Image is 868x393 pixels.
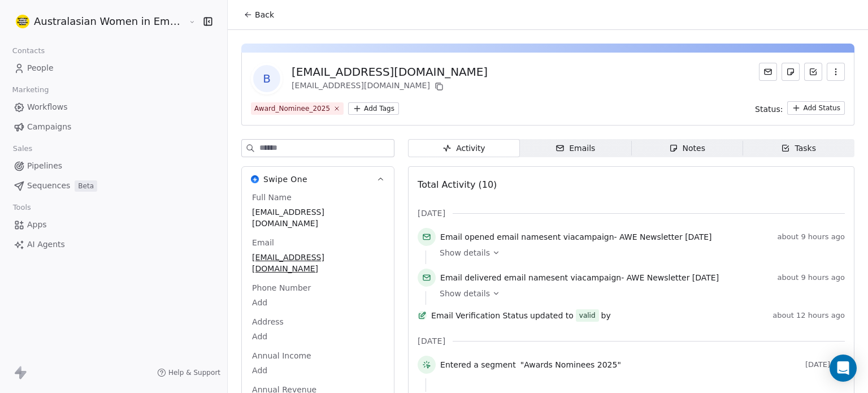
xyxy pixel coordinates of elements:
a: AI Agents [9,235,218,254]
span: about 12 hours ago [772,311,845,320]
button: Australasian Women in Emergencies Network [14,12,180,31]
span: email name sent via campaign - [440,231,711,243]
span: Show details [440,288,490,299]
span: Email [250,237,276,248]
span: Add [252,297,384,308]
a: Show details [440,247,837,258]
span: Address [250,316,286,327]
img: Logo%20A%20white%20300x300.png [16,15,29,28]
div: Emails [555,142,595,154]
span: Swipe One [263,174,307,185]
a: Pipelines [9,157,218,175]
span: Back [255,9,274,20]
a: SequencesBeta [9,176,218,195]
span: Apps [27,219,47,231]
button: Swipe OneSwipe One [242,167,394,192]
span: Marketing [7,81,54,98]
div: [EMAIL_ADDRESS][DOMAIN_NAME] [292,64,488,80]
button: Back [237,5,281,25]
button: Add Status [787,101,845,115]
span: by [601,310,611,321]
a: People [9,59,218,77]
span: People [27,62,54,74]
span: Email Verification Status [431,310,528,321]
span: [DATE] [805,360,845,369]
span: Status: [755,103,783,115]
div: Tasks [781,142,816,154]
button: Add Tags [348,102,399,115]
span: about 9 hours ago [778,232,845,241]
span: Phone Number [250,282,313,293]
div: valid [579,310,596,321]
span: Total Activity (10) [418,179,497,190]
span: Contacts [7,42,50,59]
span: Sales [8,140,37,157]
span: Entered a segment [440,359,516,370]
div: [EMAIL_ADDRESS][DOMAIN_NAME] [292,80,488,93]
a: Help & Support [157,368,220,377]
span: AWE Newsletter [DATE] [627,273,719,282]
span: Australasian Women in Emergencies Network [34,14,186,29]
a: Workflows [9,98,218,116]
span: [EMAIL_ADDRESS][DOMAIN_NAME] [252,206,384,229]
span: Annual Income [250,350,314,361]
span: AI Agents [27,239,65,251]
span: Workflows [27,101,68,113]
span: Email opened [440,232,494,241]
span: b [253,65,280,92]
span: Full Name [250,192,294,203]
span: Add [252,365,384,376]
div: Open Intercom Messenger [830,355,857,382]
div: Award_Nominee_2025 [254,103,330,114]
span: "Awards Nominees 2025" [520,359,621,370]
span: AWE Newsletter [DATE] [619,232,711,241]
span: [EMAIL_ADDRESS][DOMAIN_NAME] [252,252,384,274]
span: about 9 hours ago [778,273,845,282]
span: Beta [75,180,97,192]
span: Tools [8,199,36,216]
span: Show details [440,247,490,258]
span: updated to [530,310,574,321]
span: email name sent via campaign - [440,272,719,283]
span: Sequences [27,180,70,192]
a: Campaigns [9,118,218,136]
span: Pipelines [27,160,62,172]
span: [DATE] [418,335,445,347]
span: Email delivered [440,273,501,282]
div: Notes [669,142,705,154]
span: Help & Support [168,368,220,377]
a: Show details [440,288,837,299]
a: Apps [9,215,218,234]
span: Add [252,331,384,342]
span: Campaigns [27,121,71,133]
img: Swipe One [251,175,259,183]
span: [DATE] [418,208,445,219]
